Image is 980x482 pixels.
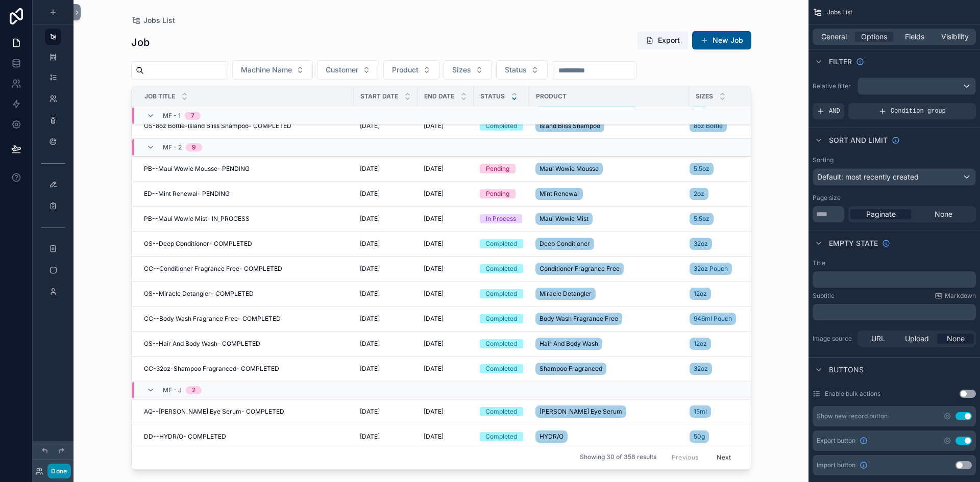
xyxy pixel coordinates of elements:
span: Conditioner Fragrance Free [540,265,620,273]
span: Maui Wowie Mist [540,215,589,223]
a: 12oz [690,338,711,350]
a: Hair And Body Wash [535,336,683,352]
a: Shampoo Fragranced [535,361,683,377]
a: 12oz [690,336,753,352]
span: Miracle Detangler [540,290,592,298]
span: 12oz [694,290,707,298]
span: [DATE] [360,122,380,130]
span: [DATE] [360,340,380,348]
span: PB--Maui Wowie Mousse- PENDING [144,165,250,173]
span: [DATE] [360,290,380,298]
a: DD--HYDR/O- COMPLETED [144,433,348,441]
span: ED--Mint Renewal- PENDING [144,190,230,198]
button: Select Button [232,60,313,80]
div: Show new record button [817,412,888,420]
span: [DATE] [360,265,380,273]
button: Next [709,449,738,465]
span: Mint Renewal [540,190,579,198]
span: Buttons [829,365,864,375]
span: 12oz [694,340,707,348]
span: Sizes [696,92,713,100]
div: In Process [486,214,516,223]
a: [DATE] [424,122,468,130]
a: 5.5oz [690,161,753,177]
a: 32oz [690,363,712,375]
span: End Date [424,92,454,100]
a: [DATE] [360,340,411,348]
span: Sort And Limit [829,135,888,145]
button: New Job [692,31,751,49]
span: Shampoo Fragranced [540,365,602,373]
div: Completed [485,339,517,348]
span: [DATE] [360,240,380,248]
a: 32oz [690,238,712,250]
a: 15ml [690,405,711,418]
span: Jobs List [143,15,175,26]
label: Image source [813,335,853,343]
div: Completed [485,239,517,248]
div: Completed [485,364,517,373]
span: Machine Name [241,65,292,75]
button: Select Button [317,60,379,80]
a: Markdown [935,292,976,300]
a: [DATE] [360,215,411,223]
span: Options [861,32,887,42]
span: Upload [905,334,929,344]
a: Conditioner Fragrance Free [535,261,683,277]
span: [DATE] [360,315,380,323]
span: [DATE] [424,340,444,348]
a: Completed [480,239,523,248]
a: Jobs List [131,15,175,26]
a: 5.5oz [690,213,714,225]
a: OS--Miracle Detangler- COMPLETED [144,290,348,298]
a: 8oz Bottle [690,120,727,132]
a: [DATE] [424,265,468,273]
span: Showing 30 of 358 results [580,453,656,462]
a: 8oz Bottle [690,118,753,134]
span: [DATE] [424,290,444,298]
a: [DATE] [424,165,468,173]
a: OS-8oz Bottle-Island Bliss Shampoo- COMPLETED [144,122,348,130]
span: [DATE] [424,433,444,441]
span: Default: most recently created [817,172,919,181]
span: Deep Conditioner [540,240,590,248]
div: scrollable content [813,304,976,320]
a: 50g [690,428,753,445]
span: Product [392,65,419,75]
button: Export [638,31,688,49]
span: Hair And Body Wash [540,340,598,348]
a: AQ--[PERSON_NAME] Eye Serum- COMPLETED [144,408,348,416]
span: 32oz Pouch [694,265,728,273]
div: Completed [485,289,517,298]
a: [DATE] [360,365,411,373]
span: [DATE] [424,240,444,248]
span: OS--Deep Conditioner- COMPLETED [144,240,252,248]
span: Filter [829,57,852,67]
a: 32oz Pouch [690,261,753,277]
a: [DATE] [424,290,468,298]
a: Body Wash Fragrance Free [535,311,683,327]
div: Completed [485,264,517,273]
div: Pending [486,164,509,173]
span: URL [871,334,885,344]
a: [DATE] [360,290,411,298]
span: Export button [817,437,855,445]
a: 5.5oz [690,163,714,175]
span: 8oz Bottle [694,122,723,130]
a: [DATE] [424,365,468,373]
a: 32oz [690,361,753,377]
a: 32oz [690,236,753,252]
span: [DATE] [424,122,444,130]
a: [DATE] [424,190,468,198]
a: Miracle Detangler [535,286,683,302]
span: [DATE] [424,315,444,323]
span: Product [536,92,567,100]
a: CC--Body Wash Fragrance Free- COMPLETED [144,315,348,323]
span: Job Title [144,92,175,100]
a: Completed [480,314,523,323]
a: [DATE] [360,433,411,441]
a: PB--Maui Wowie Mist- IN_PROCESS [144,215,348,223]
a: CC-32oz-Shampoo Fragranced- COMPLETED [144,365,348,373]
div: Completed [485,314,517,323]
a: 946ml Pouch [690,313,736,325]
